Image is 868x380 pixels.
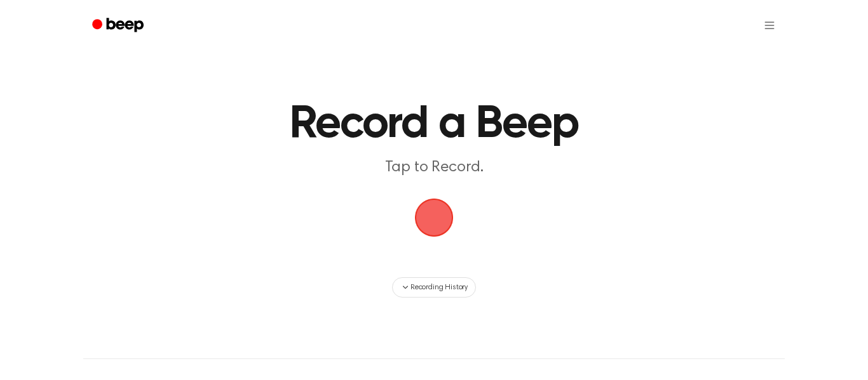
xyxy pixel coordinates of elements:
[415,199,453,237] img: Beep Logo
[392,277,476,298] button: Recording History
[754,10,785,41] button: Open menu
[137,102,731,147] h1: Record a Beep
[410,282,468,293] span: Recording History
[83,13,155,38] a: Beep
[190,157,678,178] p: Tap to Record.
